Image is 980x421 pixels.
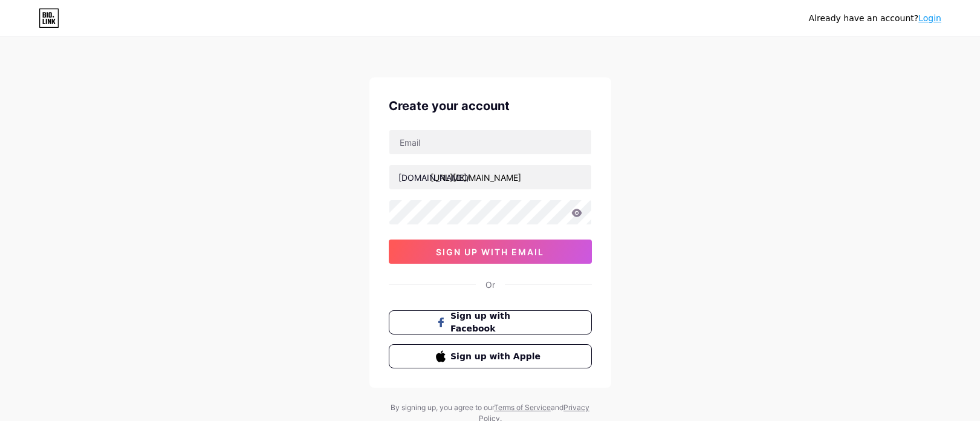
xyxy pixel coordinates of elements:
[389,310,592,335] button: Sign up with Facebook
[809,12,941,25] div: Already have an account?
[389,240,592,264] button: sign up with email
[485,278,495,291] div: Or
[450,350,544,363] span: Sign up with Apple
[494,403,551,412] a: Terms of Service
[389,97,592,115] div: Create your account
[918,13,941,23] a: Login
[389,344,592,368] button: Sign up with Apple
[389,165,591,189] input: username
[450,310,544,335] span: Sign up with Facebook
[436,247,544,257] span: sign up with email
[389,130,591,154] input: Email
[398,171,470,184] div: [DOMAIN_NAME]/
